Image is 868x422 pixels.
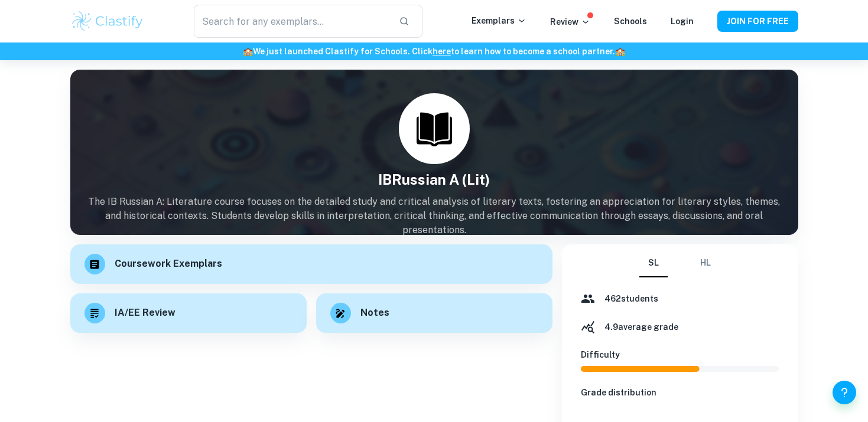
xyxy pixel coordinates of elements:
[70,195,798,237] p: The IB Russian A: Literature course focuses on the detailed study and critical analysis of litera...
[717,11,798,32] button: JOIN FOR FREE
[115,257,222,271] h6: Coursework Exemplars
[604,292,658,305] h6: 462 students
[615,47,625,56] span: 🏫
[433,47,451,56] a: here
[360,306,389,320] h6: Notes
[70,293,307,333] a: IA/EE Review
[417,111,452,146] img: english-a-literature.svg
[70,9,145,33] img: Clastify logo
[243,47,253,56] span: 🏫
[70,169,798,190] h4: IB Russian A (Lit)
[194,5,389,38] input: Search for any exemplars...
[833,381,856,404] button: Help and Feedback
[639,249,668,277] button: SL
[115,306,175,320] h6: IA/EE Review
[316,293,552,333] a: Notes
[581,348,779,361] h6: Difficulty
[550,15,590,28] p: Review
[614,17,647,26] a: Schools
[671,17,694,26] a: Login
[604,320,678,333] h6: 4.9 average grade
[472,14,526,27] p: Exemplars
[70,244,552,284] a: Coursework Exemplars
[691,249,720,277] button: HL
[2,45,866,58] h6: We just launched Clastify for Schools. Click to learn how to become a school partner.
[581,386,779,399] h6: Grade distribution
